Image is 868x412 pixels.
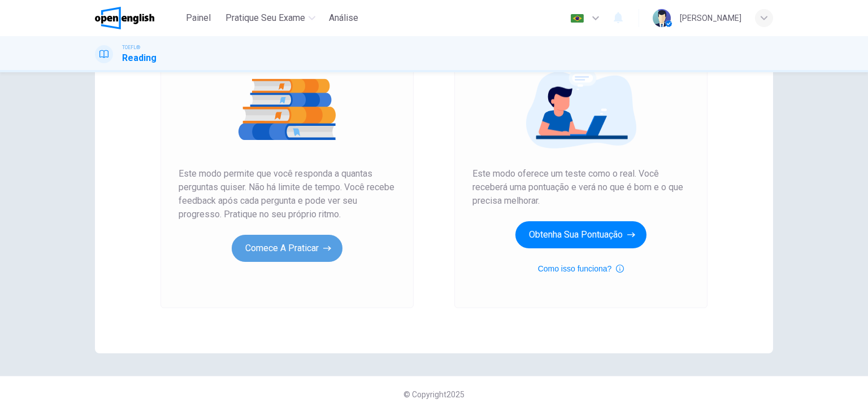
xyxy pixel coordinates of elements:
h1: Reading [122,51,157,65]
span: © Copyright 2025 [403,390,465,399]
a: OpenEnglish logo [95,7,180,29]
span: Análise [329,11,358,25]
span: Painel [186,11,211,25]
img: OpenEnglish logo [95,7,154,29]
button: Obtenha sua pontuação [515,221,646,248]
button: Painel [180,8,216,28]
button: Comece a praticar [232,235,342,262]
img: pt [570,14,584,23]
span: TOEFL® [122,43,140,51]
div: [PERSON_NAME] [680,11,741,25]
span: Pratique seu exame [225,11,305,25]
img: Profile picture [653,9,671,27]
button: Pratique seu exame [221,8,320,28]
button: Análise [324,8,363,28]
span: Este modo oferece um teste como o real. Você receberá uma pontuação e verá no que é bom e o que p... [472,167,689,208]
span: Este modo permite que você responda a quantas perguntas quiser. Não há limite de tempo. Você rece... [179,167,396,221]
button: Como isso funciona? [538,262,624,275]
